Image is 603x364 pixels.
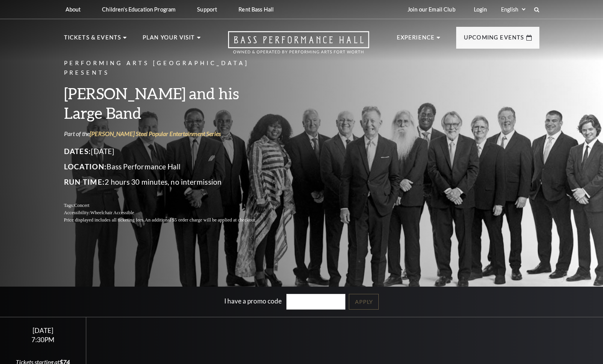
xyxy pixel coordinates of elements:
a: [PERSON_NAME] Steel Popular Entertainment Series [90,130,221,137]
p: Accessibility: [64,209,275,216]
span: Concert [74,203,89,208]
span: Wheelchair Accessible [90,210,134,215]
p: Children's Education Program [102,6,176,13]
p: [DATE] [64,145,275,157]
p: Tickets & Events [64,33,122,47]
span: Location: [64,162,107,171]
p: 2 hours 30 minutes, no intermission [64,176,275,188]
h3: [PERSON_NAME] and his Large Band [64,84,275,123]
p: Rent Bass Hall [238,6,274,13]
span: Run Time: [64,177,105,186]
p: Plan Your Visit [143,33,195,47]
div: 7:30PM [9,336,77,343]
span: An additional $5 order charge will be applied at checkout. [145,217,256,223]
div: [DATE] [9,326,77,334]
select: Select: [499,6,527,13]
p: About [66,6,81,13]
p: Part of the [64,130,275,138]
p: Experience [397,33,435,47]
p: Support [197,6,217,13]
label: I have a promo code [224,297,282,305]
p: Price displayed includes all ticketing fees. [64,216,275,224]
p: Performing Arts [GEOGRAPHIC_DATA] Presents [64,59,275,78]
span: Dates: [64,147,91,156]
p: Bass Performance Hall [64,161,275,173]
p: Upcoming Events [464,33,524,47]
p: Tags: [64,202,275,209]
